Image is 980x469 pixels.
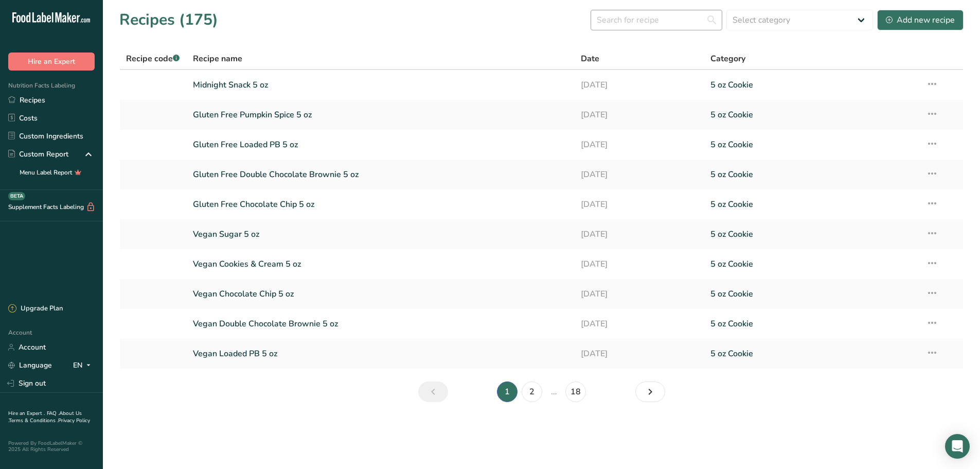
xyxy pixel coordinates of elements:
h1: Recipes (175) [119,8,218,31]
a: Hire an Expert . [8,410,45,417]
a: Gluten Free Double Chocolate Brownie 5 oz [193,164,569,185]
a: [DATE] [581,343,698,364]
a: [DATE] [581,134,698,155]
div: BETA [8,192,25,200]
a: Vegan Chocolate Chip 5 oz [193,283,569,305]
a: Vegan Double Chocolate Brownie 5 oz [193,313,569,335]
button: Add new recipe [877,10,964,30]
a: 5 oz Cookie [710,104,914,126]
a: [DATE] [581,74,698,96]
a: 5 oz Cookie [710,253,914,275]
a: 5 oz Cookie [710,134,914,155]
a: [DATE] [581,194,698,215]
a: Gluten Free Chocolate Chip 5 oz [193,194,569,215]
span: Date [581,53,599,65]
a: FAQ . [47,410,59,417]
a: Previous page [418,381,448,402]
a: Gluten Free Pumpkin Spice 5 oz [193,104,569,126]
a: [DATE] [581,313,698,335]
a: 5 oz Cookie [710,283,914,305]
a: 5 oz Cookie [710,223,914,245]
input: Search for recipe [591,10,722,30]
a: Gluten Free Loaded PB 5 oz [193,134,569,155]
span: Recipe name [193,53,242,65]
a: Vegan Loaded PB 5 oz [193,343,569,364]
a: Privacy Policy [58,417,90,424]
a: [DATE] [581,164,698,185]
a: Page 18. [565,381,586,402]
a: [DATE] [581,283,698,305]
a: Page 2. [522,381,542,402]
button: Hire an Expert [8,53,95,71]
a: About Us . [8,410,82,424]
div: Custom Report [8,149,68,160]
div: Open Intercom Messenger [945,434,970,459]
a: Terms & Conditions . [9,417,58,424]
a: Next page [635,381,665,402]
span: Recipe code [126,53,180,64]
a: [DATE] [581,253,698,275]
a: Vegan Sugar 5 oz [193,223,569,245]
a: 5 oz Cookie [710,313,914,335]
a: [DATE] [581,104,698,126]
div: Upgrade Plan [8,304,63,314]
div: Add new recipe [886,14,955,26]
div: Powered By FoodLabelMaker © 2025 All Rights Reserved [8,440,95,453]
a: 5 oz Cookie [710,343,914,364]
span: Category [710,53,745,65]
a: Midnight Snack 5 oz [193,74,569,96]
a: [DATE] [581,223,698,245]
a: 5 oz Cookie [710,74,914,96]
div: EN [73,359,95,372]
a: Vegan Cookies & Cream 5 oz [193,253,569,275]
a: 5 oz Cookie [710,194,914,215]
a: 5 oz Cookie [710,164,914,185]
a: Language [8,356,52,374]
